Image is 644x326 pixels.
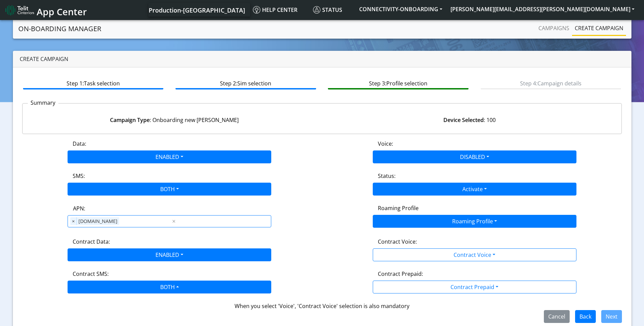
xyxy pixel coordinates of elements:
[378,204,419,212] label: Roaming Profile
[572,21,626,35] a: Create campaign
[253,6,297,14] span: Help center
[536,21,572,35] a: Campaigns
[73,238,110,246] label: Contract Data:
[73,270,109,278] label: Contract SMS:
[37,5,87,18] span: App Center
[601,310,622,323] button: Next
[575,310,596,323] button: Back
[378,140,393,148] label: Voice:
[313,6,342,14] span: Status
[328,77,468,89] btn: Step 3: Profile selection
[13,51,631,67] div: Create campaign
[373,281,576,293] button: Contract Prepaid
[68,281,271,293] button: BOTH
[176,77,316,89] btn: Step 2: Sim selection
[68,183,271,196] button: BOTH
[77,217,119,225] span: [DOMAIN_NAME]
[310,3,355,17] a: Status
[355,3,446,15] button: CONNECTIVITY-ONBOARDING
[443,116,484,124] strong: Device Selected
[149,6,245,14] span: Production-[GEOGRAPHIC_DATA]
[171,217,177,225] span: Clear all
[23,77,163,89] btn: Step 1: Task selection
[378,172,395,180] label: Status:
[22,302,622,310] div: When you select 'Voice', 'Contract Voice' selection is also mandatory
[544,310,570,323] button: Cancel
[253,6,260,14] img: knowledge.svg
[73,140,86,148] label: Data:
[70,217,77,225] span: ×
[378,270,423,278] label: Contract Prepaid:
[73,204,85,212] label: APN:
[27,116,322,124] div: : Onboarding new [PERSON_NAME]
[68,248,271,261] button: ENABLED
[73,172,85,180] label: SMS:
[446,3,639,15] button: [PERSON_NAME][EMAIL_ADDRESS][PERSON_NAME][DOMAIN_NAME]
[373,183,576,196] button: Activate
[322,116,618,124] div: : 100
[481,77,621,89] btn: Step 4: Campaign details
[5,3,86,17] a: App Center
[18,22,101,36] a: On-Boarding Manager
[373,150,576,163] button: DISABLED
[250,3,310,17] a: Help center
[378,238,417,246] label: Contract Voice:
[110,116,150,124] strong: Campaign Type
[148,3,245,17] a: Your current platform instance
[28,99,58,107] p: Summary
[5,5,34,16] img: logo-telit-cinterion-gw-new.png
[313,6,320,14] img: status.svg
[68,150,271,163] button: ENABLED
[373,248,576,261] button: Contract Voice
[373,215,576,228] button: Roaming Profile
